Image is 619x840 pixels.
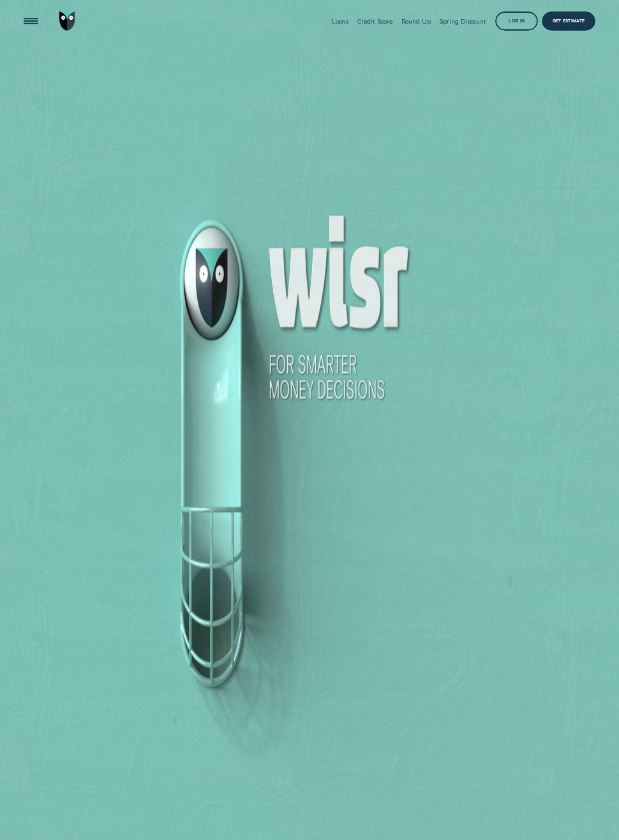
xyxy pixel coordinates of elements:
div: Spring Discount [439,18,486,25]
a: Get Estimate [542,11,595,31]
button: Open Menu [21,11,40,31]
div: Round Up [401,18,430,25]
button: Log in [495,11,538,31]
div: Credit Score [357,18,392,25]
img: Wisr [59,11,75,31]
div: Loans [332,18,349,25]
